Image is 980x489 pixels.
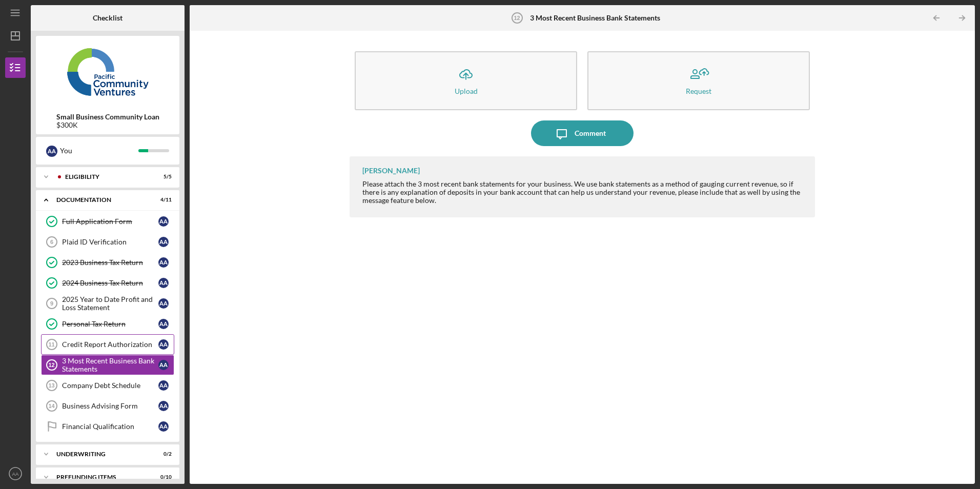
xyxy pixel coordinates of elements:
a: 11Credit Report AuthorizationAA [41,334,174,355]
div: 5 / 5 [153,174,172,180]
b: 3 Most Recent Business Bank Statements [530,14,660,22]
b: Small Business Community Loan [56,113,159,121]
div: [PERSON_NAME] [362,167,420,175]
button: Comment [531,120,634,146]
a: 13Company Debt ScheduleAA [41,375,174,396]
div: 3 Most Recent Business Bank Statements [62,357,158,373]
div: A A [158,298,169,309]
div: Upload [455,87,478,95]
div: Company Debt Schedule [62,381,158,390]
div: A A [158,380,169,391]
tspan: 11 [48,341,54,348]
div: A A [158,421,169,432]
a: 14Business Advising FormAA [41,396,174,416]
tspan: 12 [514,15,520,21]
div: Financial Qualification [62,422,158,431]
div: Documentation [56,197,146,203]
a: 123 Most Recent Business Bank StatementsAA [41,355,174,375]
div: Please attach the 3 most recent bank statements for your business. We use bank statements as a me... [362,180,804,205]
a: 2024 Business Tax ReturnAA [41,273,174,293]
img: Product logo [36,41,179,103]
div: A A [158,319,169,329]
div: A A [158,257,169,268]
div: Underwriting [56,451,146,457]
a: 6Plaid ID VerificationAA [41,232,174,252]
a: Full Application FormAA [41,211,174,232]
a: Financial QualificationAA [41,416,174,437]
div: Plaid ID Verification [62,238,158,246]
button: Request [587,51,810,110]
b: Checklist [93,14,122,22]
div: A A [158,216,169,227]
div: Credit Report Authorization [62,340,158,349]
tspan: 6 [50,239,53,245]
div: Full Application Form [62,217,158,226]
a: 2023 Business Tax ReturnAA [41,252,174,273]
div: A A [158,339,169,350]
div: A A [158,278,169,288]
div: 4 / 11 [153,197,172,203]
tspan: 12 [48,362,54,368]
div: 2025 Year to Date Profit and Loss Statement [62,295,158,312]
button: Upload [355,51,577,110]
a: Personal Tax ReturnAA [41,314,174,334]
div: 2024 Business Tax Return [62,279,158,287]
div: You [60,142,138,159]
div: 0 / 10 [153,474,172,480]
div: Request [686,87,711,95]
div: Comment [575,120,606,146]
div: A A [158,237,169,247]
div: A A [46,146,57,157]
div: Prefunding Items [56,474,146,480]
div: Business Advising Form [62,402,158,410]
text: AA [12,471,19,477]
div: A A [158,360,169,370]
tspan: 13 [48,382,54,389]
div: 2023 Business Tax Return [62,258,158,267]
a: 92025 Year to Date Profit and Loss StatementAA [41,293,174,314]
div: Eligibility [65,174,146,180]
tspan: 14 [48,403,55,409]
div: 0 / 2 [153,451,172,457]
div: A A [158,401,169,411]
button: AA [5,463,26,484]
div: $300K [56,121,159,129]
div: Personal Tax Return [62,320,158,328]
tspan: 9 [50,300,53,307]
